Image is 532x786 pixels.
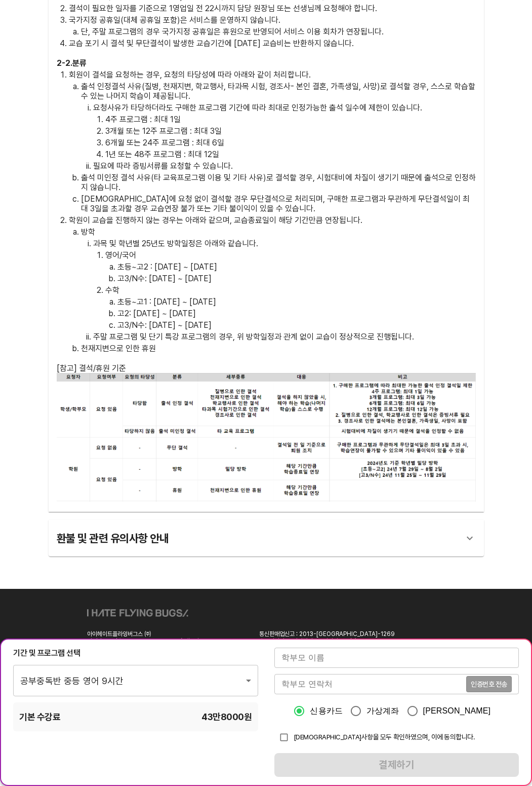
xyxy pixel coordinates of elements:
p: 1년 또는 48주 프로그램 : 최대 12일 [105,149,476,159]
div: 아이헤이트플라잉버그스 ㈜ [87,630,251,638]
p: 과목 및 학년별 25년도 방학일정은 아래와 같습니다. [93,239,476,248]
div: 호스팅서비스: 아이헤이트플라잉버그스 ㈜ [259,638,445,645]
div: 통신판매업신고 : 2013-[GEOGRAPHIC_DATA]-1269 [259,630,445,638]
p: 요청사유가 타당하더라도 구매한 프로그램 기간에 따라 최대로 인정가능한 출석 일수에 제한이 있습니다. [93,103,476,113]
h3: 2 - 2 . 분류 [57,58,476,68]
img: absent_policy.png [57,373,476,502]
p: 수학 [105,285,476,295]
div: 기간 및 프로그램 선택 [13,648,258,659]
input: 학부모 이름을 입력해주세요 [274,648,519,668]
p: [DEMOGRAPHIC_DATA]에 요청 없이 결석할 경우 무단결석으로 처리되며, 구매한 프로그램과 무관하게 무단결석일이 최대 3일을 초과할 경우 교습연장 불가 또는 기타 불... [81,194,476,213]
p: 교습 포기 시 결석 및 무단결석이 발생한 교습기간에 [DATE] 교습비는 반환하지 않습니다. [69,39,476,48]
p: 4주 프로그램 : 최대 1일 [105,115,476,124]
p: 필요에 따라 증빙서류를 요청할 수 있습니다. [93,161,476,171]
p: 방학 [81,227,476,237]
span: 가상계좌 [366,705,399,717]
p: 회원이 결석을 요청하는 경우, 요청의 타당성에 따라 아래와 같이 처리합니다. [69,70,476,80]
div: 환불 및 관련 유의사항 안내 [57,526,458,550]
div: 환불 및 관련 유의사항 안내 [49,520,484,556]
div: [참고] 결석/휴원 기준 [57,363,476,373]
p: 결석이 필요한 일자를 기준으로 1영업일 전 22시까지 담당 원장님 또는 선생님께 요청해야 합니다. [69,4,476,13]
span: 43만8000 원 [201,711,252,724]
p: 단, 주말 프로그램의 경우 국가지정 공휴일은 휴원으로 반영되어 서비스 이용 회차가 연장됩니다. [81,27,476,36]
p: 출석 인정결석 사유(질병, 천재지변, 학교행사, 타과목 시험, 경조사- 본인 결혼, 가족생일, 사망)로 결석할 경우, 스스로 학습할 수 있는 나머지 학습이 제공됩니다. [81,82,476,101]
p: 고3/N수: [DATE] ~ [DATE] [117,274,476,283]
span: 기본 수강료 [19,711,60,724]
p: 출석 미인정 결석 사유(타 교육프로그램 이용 및 기타 사유)로 결석할 경우, 시험대비에 차질이 생기기 때문에 출석으로 인정하지 않습니다. [81,173,476,192]
p: 초등~고2 : [DATE] ~ [DATE] [117,262,476,272]
p: 고3/N수: [DATE] ~ [DATE] [117,320,476,330]
p: 초등~고1 : [DATE] ~ [DATE] [117,297,476,307]
span: [PERSON_NAME] [423,705,491,717]
span: 신용카드 [310,705,343,717]
p: 고2: [DATE] ~ [DATE] [117,309,476,318]
p: 학원이 교습을 진행하지 않는 경우는 아래와 같으며, 교습종료일이 해당 기간만큼 연장됩니다. [69,215,476,225]
p: 주말 프로그램 및 단기 특강 프로그램의 경우, 위 방학일정과 관계 없이 교습이 정상적으로 진행됩니다. [93,332,476,342]
p: 3개월 또는 12주 프로그램 : 최대 3일 [105,126,476,136]
input: 학부모 연락처를 입력해주세요 [274,674,466,694]
img: ihateflyingbugs [87,609,188,617]
div: 공부중독반 중등 영어 9시간 [13,665,258,696]
span: [DEMOGRAPHIC_DATA]사항을 모두 확인하였으며, 이에 동의합니다. [294,733,475,741]
p: 천재지변으로 인한 휴원 [81,344,476,353]
p: 영어/국어 [105,250,476,260]
p: 국가지정 공휴일(대체 공휴일 포함)은 서비스를 운영하지 않습니다. [69,15,476,25]
p: 6개월 또는 24주 프로그램 : 최대 6일 [105,138,476,147]
div: 사업자등록번호 : [PHONE_NUMBER] | 대표자 : [PERSON_NAME] [87,638,251,645]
